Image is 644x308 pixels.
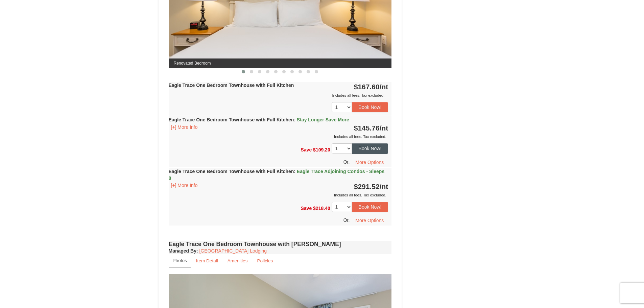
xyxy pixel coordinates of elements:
button: [+] More Info [169,123,200,131]
button: Book Now! [352,102,388,112]
span: Or, [343,159,350,164]
span: /nt [380,183,388,190]
a: [GEOGRAPHIC_DATA] Lodging [199,248,267,254]
a: Item Detail [192,254,222,267]
button: [+] More Info [169,182,200,189]
span: Eagle Trace Adjoining Condos - Sleeps 8 [169,169,385,181]
span: /nt [380,124,388,132]
div: Includes all fees. Tax excluded. [169,133,388,140]
small: Item Detail [196,258,218,263]
strong: $167.60 [354,83,388,91]
span: : [294,117,295,122]
span: /nt [380,83,388,91]
button: More Options [351,157,388,167]
small: Photos [173,258,187,263]
small: Amenities [228,258,248,263]
span: Renovated Bedroom [169,58,392,68]
div: Includes all fees. Tax excluded. [169,192,388,198]
button: More Options [351,215,388,226]
strong: Eagle Trace One Bedroom Townhouse with Full Kitchen [169,82,294,88]
span: Save [301,147,312,152]
strong: : [169,248,198,254]
a: Policies [253,254,277,267]
span: $109.20 [313,147,330,152]
span: Stay Longer Save More [297,117,349,122]
small: Policies [257,258,273,263]
span: Managed By [169,248,196,254]
span: Or, [343,217,350,223]
button: Book Now! [352,202,388,212]
span: : [294,169,295,174]
span: $218.40 [313,205,330,211]
h4: Eagle Trace One Bedroom Townhouse with [PERSON_NAME] [169,241,392,247]
span: $145.76 [354,124,380,132]
a: Photos [169,254,191,267]
button: Book Now! [352,143,388,153]
strong: Eagle Trace One Bedroom Townhouse with Full Kitchen [169,117,349,122]
div: Includes all fees. Tax excluded. [169,92,388,99]
a: Amenities [223,254,252,267]
span: Save [301,205,312,211]
span: $291.52 [354,183,380,190]
strong: Eagle Trace One Bedroom Townhouse with Full Kitchen [169,169,385,181]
